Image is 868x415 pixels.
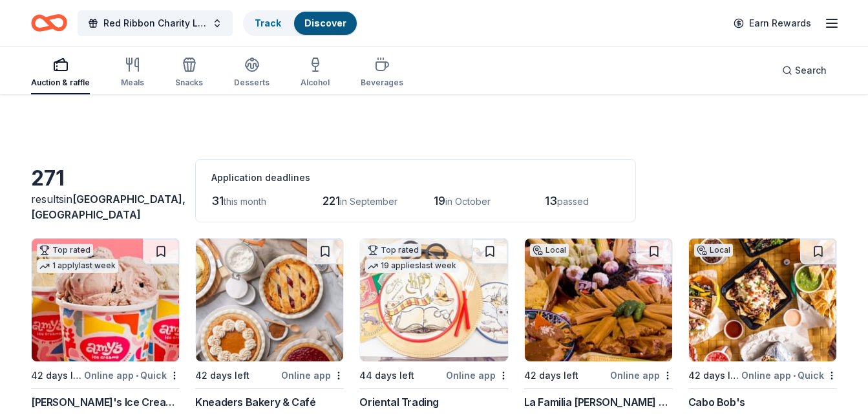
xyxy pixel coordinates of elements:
div: 42 days left [31,368,81,383]
div: La Familia [PERSON_NAME] Restaurants [524,394,673,410]
button: Red Ribbon Charity Luncheon [78,10,233,36]
div: 42 days left [688,368,739,383]
button: Auction & raffle [31,52,90,94]
span: in September [340,196,397,207]
span: Red Ribbon Charity Luncheon [103,16,207,31]
div: Meals [121,78,144,88]
button: Desserts [234,52,270,94]
div: Auction & raffle [31,78,90,88]
div: 42 days left [524,368,578,383]
img: Image for La Familia Cortez Restaurants [525,239,672,361]
div: 1 apply last week [37,259,118,273]
span: this month [224,196,266,207]
button: Alcohol [301,52,330,94]
div: 44 days left [359,368,414,383]
div: Top rated [37,244,93,257]
button: Meals [121,52,144,94]
img: Image for Kneaders Bakery & Café [196,239,343,361]
div: Online app [610,367,673,383]
span: 31 [211,194,224,207]
a: Earn Rewards [726,12,819,35]
div: Beverages [361,78,403,88]
div: Kneaders Bakery & Café [195,394,315,410]
div: Online app Quick [741,367,837,383]
div: Top rated [365,244,421,257]
button: Snacks [175,52,203,94]
span: 13 [545,194,557,207]
div: Online app [446,367,509,383]
div: Alcohol [301,78,330,88]
img: Image for Amy's Ice Creams [32,239,179,361]
a: Track [255,17,281,28]
button: Beverages [361,52,403,94]
div: Oriental Trading [359,394,439,410]
span: Search [795,63,827,78]
button: Search [772,58,837,83]
div: Online app [281,367,344,383]
span: in [31,193,185,221]
a: Discover [304,17,346,28]
div: Snacks [175,78,203,88]
div: Application deadlines [211,170,620,186]
img: Image for Cabo Bob's [689,239,836,361]
div: [PERSON_NAME]'s Ice Creams [31,394,180,410]
div: results [31,191,180,222]
span: passed [557,196,589,207]
button: TrackDiscover [243,10,358,36]
span: 19 [434,194,445,207]
span: [GEOGRAPHIC_DATA], [GEOGRAPHIC_DATA] [31,193,185,221]
span: 221 [323,194,340,207]
div: Online app Quick [84,367,180,383]
span: • [793,370,796,381]
img: Image for Oriental Trading [360,239,507,361]
div: 19 applies last week [365,259,459,273]
div: 271 [31,165,180,191]
span: in October [445,196,491,207]
div: Cabo Bob's [688,394,745,410]
div: Local [530,244,569,257]
div: Local [694,244,733,257]
a: Home [31,8,67,38]
div: Desserts [234,78,270,88]
span: • [136,370,138,381]
div: 42 days left [195,368,249,383]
